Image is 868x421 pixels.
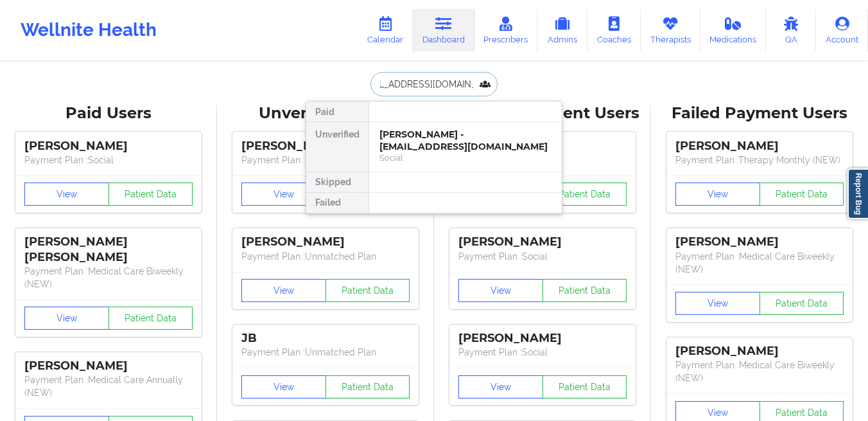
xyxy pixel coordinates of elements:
[24,183,109,206] button: View
[241,183,326,206] button: View
[458,250,627,263] p: Payment Plan : Social
[306,122,369,172] div: Unverified
[24,139,193,154] div: [PERSON_NAME]
[766,9,816,51] a: QA
[660,103,859,123] div: Failed Payment Users
[325,279,410,302] button: Patient Data
[474,9,538,51] a: Prescribers
[379,152,551,163] div: Social
[587,9,641,51] a: Coaches
[24,235,193,264] div: [PERSON_NAME] [PERSON_NAME]
[675,183,760,206] button: View
[241,375,326,399] button: View
[9,103,208,123] div: Paid Users
[675,359,844,384] p: Payment Plan : Medical Care Biweekly (NEW)
[458,235,627,249] div: [PERSON_NAME]
[358,9,413,51] a: Calendar
[759,183,844,206] button: Patient Data
[241,279,326,302] button: View
[847,168,868,219] a: Report Bug
[413,9,474,51] a: Dashboard
[241,346,410,359] p: Payment Plan : Unmatched Plan
[816,9,868,51] a: Account
[675,154,844,166] p: Payment Plan : Therapy Monthly (NEW)
[24,265,193,291] p: Payment Plan : Medical Care Biweekly (NEW)
[241,154,410,166] p: Payment Plan : Unmatched Plan
[641,9,700,51] a: Therapists
[675,139,844,154] div: [PERSON_NAME]
[325,375,410,399] button: Patient Data
[24,359,193,373] div: [PERSON_NAME]
[306,172,369,193] div: Skipped
[306,102,369,122] div: Paid
[675,292,760,315] button: View
[675,250,844,276] p: Payment Plan : Medical Care Biweekly (NEW)
[108,307,193,330] button: Patient Data
[458,331,627,346] div: [PERSON_NAME]
[542,183,627,206] button: Patient Data
[24,154,193,166] p: Payment Plan : Social
[24,373,193,399] p: Payment Plan : Medical Care Annually (NEW)
[379,129,551,152] div: [PERSON_NAME] - [EMAIL_ADDRESS][DOMAIN_NAME]
[759,292,844,315] button: Patient Data
[24,307,109,330] button: View
[458,375,543,399] button: View
[306,193,369,213] div: Failed
[241,235,410,249] div: [PERSON_NAME]
[108,183,193,206] button: Patient Data
[542,375,627,399] button: Patient Data
[241,250,410,263] p: Payment Plan : Unmatched Plan
[675,235,844,249] div: [PERSON_NAME]
[542,279,627,302] button: Patient Data
[675,344,844,359] div: [PERSON_NAME]
[700,9,767,51] a: Medications
[458,279,543,302] button: View
[241,331,410,346] div: JB
[458,346,627,359] p: Payment Plan : Social
[241,139,410,154] div: [PERSON_NAME]
[537,9,587,51] a: Admins
[226,103,425,123] div: Unverified Users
